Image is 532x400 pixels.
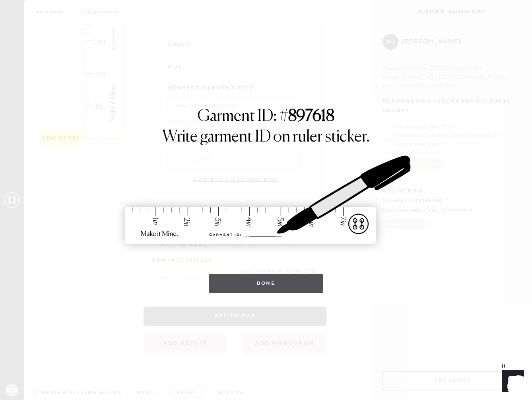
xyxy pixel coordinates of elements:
button: Done [209,274,324,293]
h1: Garment ID: # [198,107,334,128]
h1: Write garment ID on ruler sticker. [162,128,370,147]
strong: 897618 [288,109,334,124]
img: ruler-sticker-sharpie.svg [117,135,415,266]
iframe: Front Chat [494,364,528,398]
